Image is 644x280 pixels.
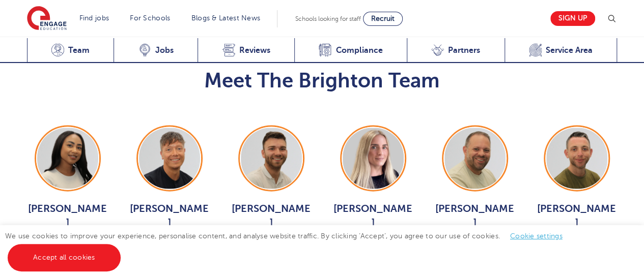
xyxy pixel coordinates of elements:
[295,15,361,22] span: Schools looking for staff
[335,45,382,55] span: Compliance
[155,45,174,55] span: Jobs
[129,202,210,230] span: [PERSON_NAME]
[448,45,480,55] span: Partners
[198,38,294,63] a: Reviews
[27,126,108,254] a: [PERSON_NAME] View Jobs >
[536,126,618,254] a: [PERSON_NAME] View Jobs >
[239,45,270,55] span: Reviews
[294,38,407,63] a: Compliance
[37,128,98,189] img: Mia Menson
[371,15,395,22] span: Recruit
[129,126,210,254] a: [PERSON_NAME] View Jobs >
[343,128,404,189] img: Megan Parsons
[231,202,312,230] span: [PERSON_NAME]
[68,45,90,55] span: Team
[191,14,261,22] a: Blogs & Latest News
[114,38,198,63] a: Jobs
[27,69,618,93] h2: Meet The Brighton Team
[536,202,618,230] span: [PERSON_NAME]
[332,202,414,230] span: [PERSON_NAME]
[27,38,114,63] a: Team
[363,12,403,26] a: Recruit
[8,244,121,271] a: Accept all cookies
[510,232,563,240] a: Cookie settings
[546,45,593,55] span: Service Area
[139,128,200,189] img: Aaron Blackwell
[434,202,516,230] span: [PERSON_NAME]
[332,126,414,254] a: [PERSON_NAME] View Jobs >
[546,128,607,189] img: Ryan Simmons
[130,14,170,22] a: For Schools
[27,6,67,32] img: Engage Education
[231,126,312,254] a: [PERSON_NAME] View Jobs >
[434,126,516,254] a: [PERSON_NAME] View Jobs >
[407,38,505,63] a: Partners
[241,128,302,189] img: Josh Hausdoerfer
[550,11,595,26] a: Sign up
[27,202,108,230] span: [PERSON_NAME]
[444,128,506,189] img: Paul Tricker
[79,14,109,22] a: Find jobs
[505,38,618,63] a: Service Area
[5,232,573,261] span: We use cookies to improve your experience, personalise content, and analyse website traffic. By c...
